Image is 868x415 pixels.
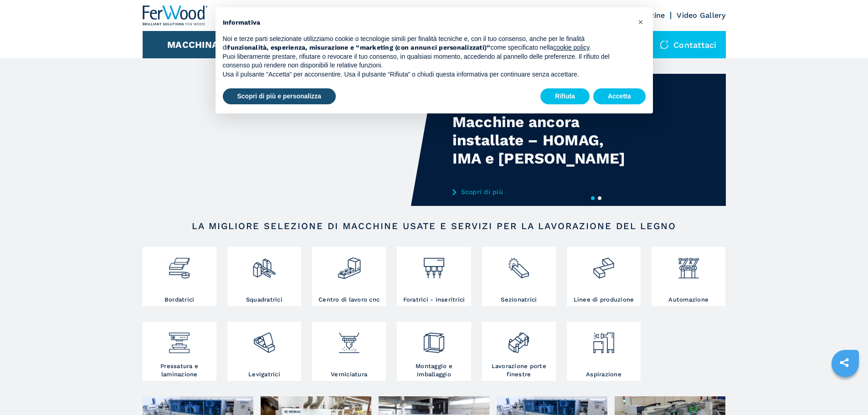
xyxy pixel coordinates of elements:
[638,16,643,27] span: ×
[143,5,208,26] img: Ferwood
[167,39,228,50] button: Macchinari
[172,220,697,231] h2: LA MIGLIORE SELEZIONE DI MACCHINE USATE E SERVIZI PER LA LAVORAZIONE DEL LEGNO
[227,247,301,306] a: Squadratrici
[422,249,446,280] img: foratrici_inseritrici_2.png
[312,247,386,306] a: Centro di lavoro cnc
[397,322,471,381] a: Montaggio e imballaggio
[540,88,590,105] button: Rifiuta
[567,322,641,381] a: Aspirazione
[591,249,616,280] img: linee_di_produzione_2.png
[246,296,282,304] h3: Squadratrici
[833,351,856,374] a: sharethis
[651,31,726,58] div: Contattaci
[452,188,631,195] a: Scopri di più
[331,370,367,379] h3: Verniciatura
[337,249,361,280] img: centro_di_lavoro_cnc_2.png
[403,296,465,304] h3: Foratrici - inseritrici
[507,249,531,280] img: sezionatrici_2.png
[553,44,589,51] a: cookie policy
[397,247,471,306] a: Foratrici - inseritrici
[634,15,648,29] button: Chiudi questa informativa
[248,370,280,379] h3: Levigatrici
[227,44,490,51] strong: funzionalità, esperienza, misurazione e “marketing (con annunci personalizzati)”
[399,362,468,379] h3: Montaggio e imballaggio
[574,296,634,304] h3: Linee di produzione
[252,249,276,280] img: squadratrici_2.png
[422,324,446,355] img: montaggio_imballaggio_2.png
[484,362,554,379] h3: Lavorazione porte finestre
[312,322,386,381] a: Verniciatura
[143,74,434,206] video: Your browser does not support the video tag.
[567,247,641,306] a: Linee di produzione
[223,88,336,105] button: Scopri di più e personalizza
[482,322,556,381] a: Lavorazione porte finestre
[652,247,725,306] a: Automazione
[167,249,191,280] img: bordatrici_1.png
[223,52,631,70] p: Puoi liberamente prestare, rifiutare o revocare il tuo consenso, in qualsiasi momento, accedendo ...
[591,324,616,355] img: aspirazione_1.png
[164,296,195,304] h3: Bordatrici
[318,296,380,304] h3: Centro di lavoro cnc
[223,35,631,52] p: Noi e terze parti selezionate utilizziamo cookie o tecnologie simili per finalità tecniche e, con...
[586,370,621,379] h3: Aspirazione
[167,324,191,355] img: pressa-strettoia.png
[593,88,646,105] button: Accetta
[223,70,631,79] p: Usa il pulsante “Accetta” per acconsentire. Usa il pulsante “Rifiuta” o chiudi questa informativa...
[677,249,701,280] img: automazione.png
[501,296,537,304] h3: Sezionatrici
[591,196,595,200] button: 1
[660,40,669,49] img: Contattaci
[337,324,361,355] img: verniciatura_1.png
[223,18,631,27] h2: Informativa
[829,374,861,408] iframe: Chat
[143,247,216,306] a: Bordatrici
[143,322,216,381] a: Pressatura e laminazione
[668,296,709,304] h3: Automazione
[145,362,214,379] h3: Pressatura e laminazione
[252,324,276,355] img: levigatrici_2.png
[598,196,601,200] button: 2
[677,11,725,20] a: Video Gallery
[507,324,531,355] img: lavorazione_porte_finestre_2.png
[227,322,301,381] a: Levigatrici
[482,247,556,306] a: Sezionatrici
